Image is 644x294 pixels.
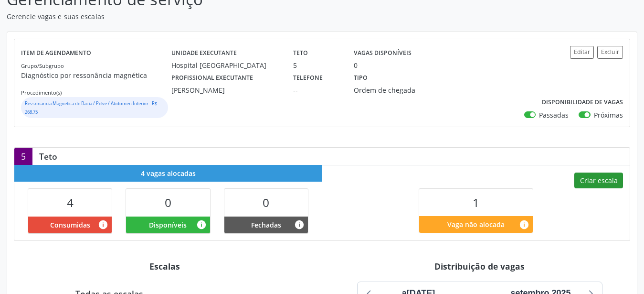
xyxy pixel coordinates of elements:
button: Criar escala [574,173,623,189]
label: Telefone [293,70,323,85]
button: Excluir [597,46,623,59]
p: Diagnóstico por ressonância magnética [21,70,171,80]
div: 0 [354,60,358,70]
label: Profissional executante [171,70,253,85]
div: -- [293,85,340,95]
span: 4 [67,195,74,210]
span: Vaga não alocada [447,219,505,229]
div: Hospital [GEOGRAPHIC_DATA] [171,60,280,70]
i: Quantidade de vagas restantes do teto de vagas [519,219,529,230]
label: Unidade executante [171,46,237,61]
div: [PERSON_NAME] [171,85,280,95]
div: Teto [32,151,64,162]
span: Consumidas [50,220,90,230]
span: 1 [473,195,479,210]
small: Procedimento(s) [21,89,62,96]
span: 0 [263,195,269,210]
div: 4 vagas alocadas [14,165,322,182]
label: Tipo [354,70,368,85]
small: Grupo/Subgrupo [21,62,64,69]
label: Disponibilidade de vagas [542,95,623,110]
div: Distribuição de vagas [329,261,630,272]
label: Próximas [594,110,623,120]
label: Teto [293,46,308,61]
i: Vagas alocadas que possuem marcações associadas [98,219,108,230]
div: Escalas [14,261,315,272]
small: Ressonancia Magnetica de Bacia / Pelve / Abdomen Inferior - R$ 268,75 [25,100,157,115]
span: Fechadas [251,220,281,230]
label: Vagas disponíveis [354,46,412,61]
div: 5 [14,148,32,165]
div: Ordem de chegada [354,85,432,95]
button: Editar [570,46,594,59]
span: 0 [165,195,171,210]
p: Gerencie vagas e suas escalas [7,11,448,22]
i: Vagas alocadas e sem marcações associadas que tiveram sua disponibilidade fechada [294,219,305,230]
i: Vagas alocadas e sem marcações associadas [196,219,207,230]
label: Item de agendamento [21,46,91,61]
span: Disponíveis [149,220,187,230]
label: Passadas [539,110,569,120]
div: 5 [293,60,340,70]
